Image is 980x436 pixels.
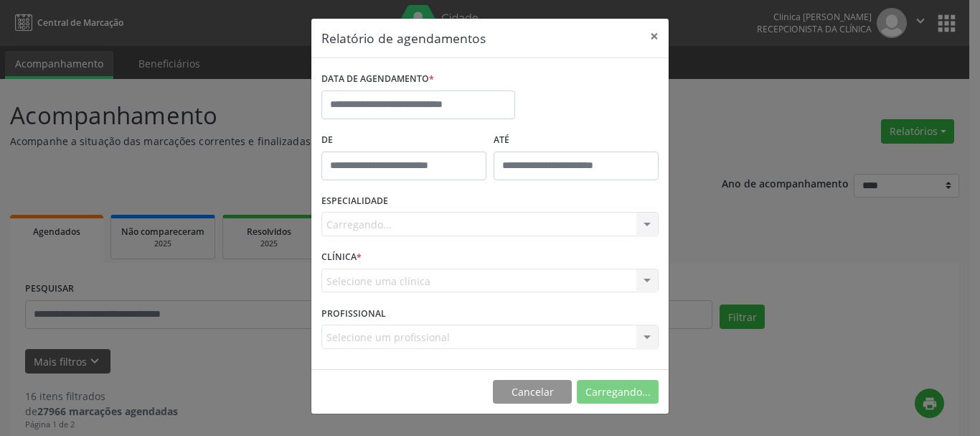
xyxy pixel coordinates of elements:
button: Cancelar [493,380,572,404]
label: De [321,129,486,152]
h5: Relatório de agendamentos [321,29,486,47]
label: DATA DE AGENDAMENTO [321,68,434,91]
button: Carregando... [577,380,659,404]
label: ESPECIALIDADE [321,190,388,213]
button: Close [640,19,669,54]
label: ATÉ [494,129,659,152]
label: CLÍNICA [321,246,362,269]
label: PROFISSIONAL [321,302,386,325]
